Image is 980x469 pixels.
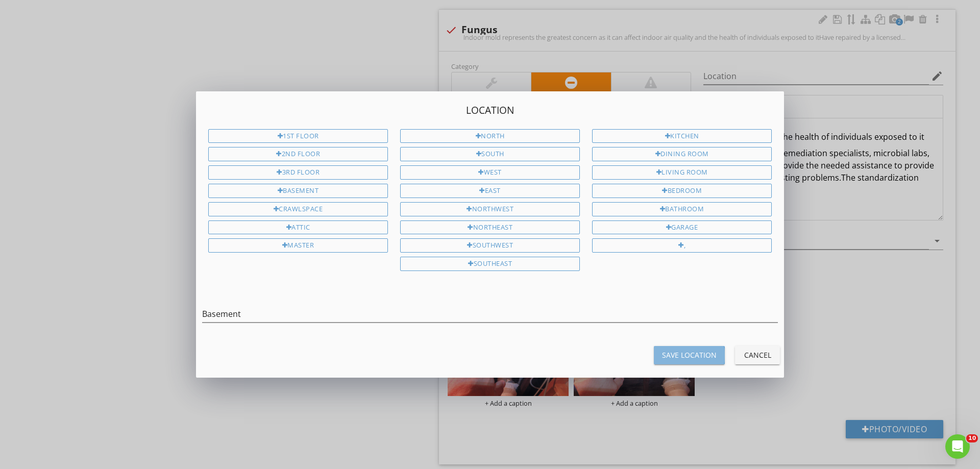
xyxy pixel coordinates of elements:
[208,147,388,161] div: 2nd Floor
[208,184,388,198] div: Basement
[592,165,772,180] div: Living Room
[592,220,772,235] div: Garage
[592,147,772,161] div: Dining Room
[735,346,780,364] button: Cancel
[592,129,772,143] div: Kitchen
[208,238,388,253] div: Master
[400,147,580,161] div: South
[966,434,978,442] span: 10
[400,238,580,253] div: Southwest
[400,257,580,271] div: Southeast
[400,202,580,216] div: Northwest
[400,220,580,235] div: Northeast
[208,129,388,143] div: 1st Floor
[592,202,772,216] div: Bathroom
[945,434,970,459] iframe: Intercom live chat
[743,350,772,360] div: Cancel
[202,306,778,323] input: Use the buttons above to build a location. Click this box to customize.
[400,129,580,143] div: North
[208,202,388,216] div: Crawlspace
[400,184,580,198] div: East
[654,346,725,364] button: Save Location
[662,350,717,360] div: Save Location
[208,165,388,180] div: 3rd Floor
[208,220,388,235] div: Attic
[592,238,772,253] div: ,
[592,184,772,198] div: Bedroom
[400,165,580,180] div: West
[208,104,772,117] h4: Location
